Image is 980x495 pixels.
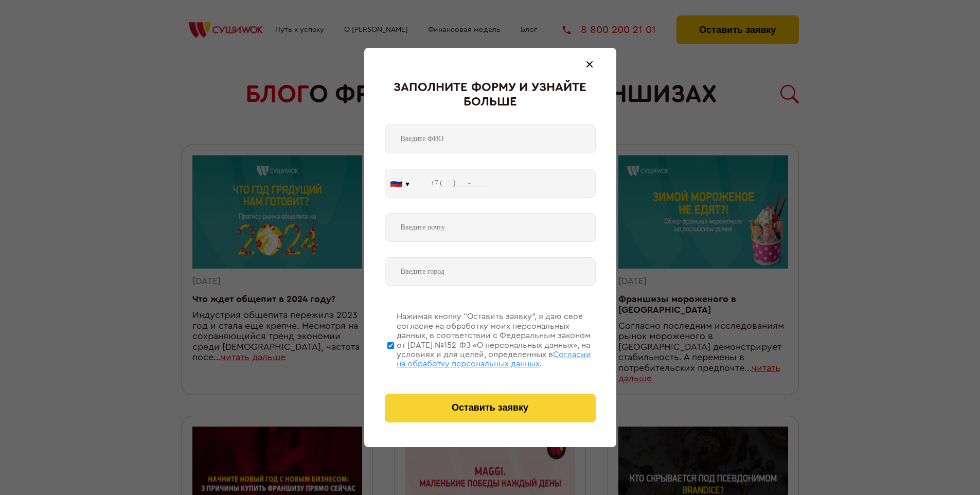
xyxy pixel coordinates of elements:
input: +7 (___) ___-____ [415,169,596,198]
div: Заполните форму и узнайте больше [385,81,596,109]
button: 🇷🇺 [385,169,415,197]
input: Введите город [385,257,596,286]
input: Введите ФИО [385,125,596,153]
div: Нажимая кнопку “Оставить заявку”, я даю свое согласие на обработку моих персональных данных, в со... [397,312,596,368]
span: Согласии на обработку персональных данных [397,350,591,368]
input: Введите почту [385,213,596,242]
button: Оставить заявку [385,394,596,422]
